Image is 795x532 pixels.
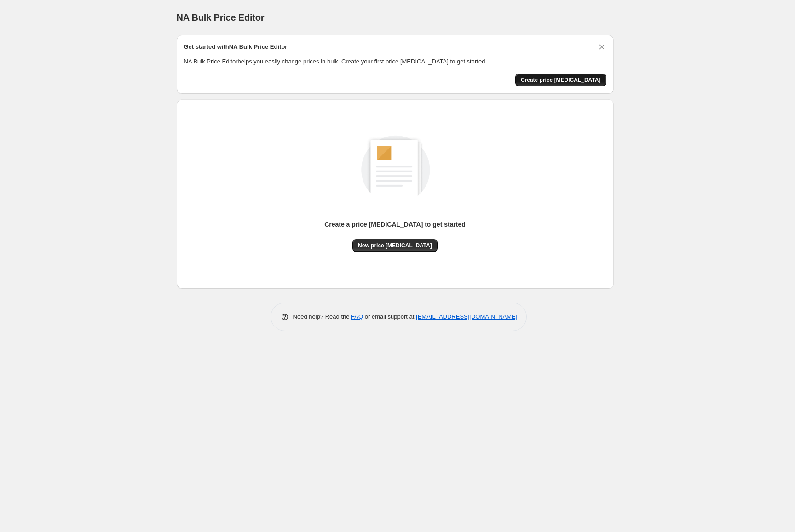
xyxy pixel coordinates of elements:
button: New price [MEDICAL_DATA] [352,239,438,252]
span: New price [MEDICAL_DATA] [358,242,432,249]
a: FAQ [351,313,363,320]
span: or email support at [363,313,416,320]
button: Dismiss card [597,42,606,51]
p: Create a price [MEDICAL_DATA] to get started [324,220,466,229]
span: Create price [MEDICAL_DATA] [521,76,601,84]
button: Create price change job [515,74,606,86]
span: NA Bulk Price Editor [177,12,265,23]
span: Need help? Read the [293,313,351,320]
a: [EMAIL_ADDRESS][DOMAIN_NAME] [416,313,517,320]
h2: Get started with NA Bulk Price Editor [184,42,288,51]
p: NA Bulk Price Editor helps you easily change prices in bulk. Create your first price [MEDICAL_DAT... [184,57,606,66]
